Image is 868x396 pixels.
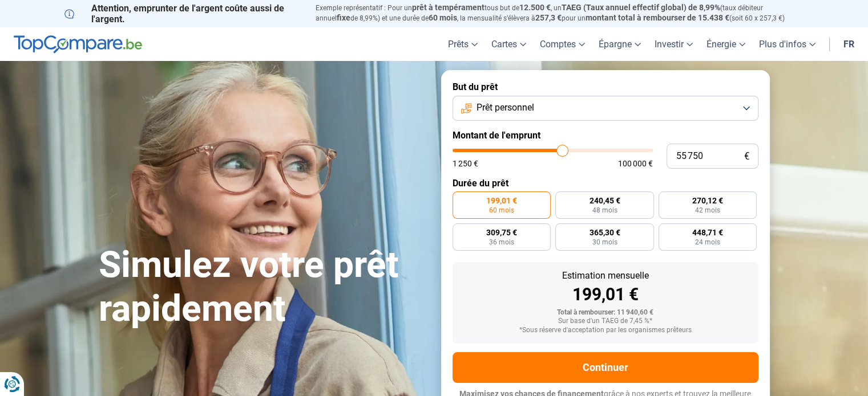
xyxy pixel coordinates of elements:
[533,27,592,61] a: Comptes
[477,101,534,114] span: Prêt personnel
[462,271,749,280] div: Estimation mensuelle
[316,3,804,23] p: Exemple représentatif : Pour un tous but de , un (taux débiteur annuel de 8,99%) et une durée de ...
[589,197,620,205] span: 240,45 €
[535,13,562,22] span: 257,3 €
[592,27,648,61] a: Épargne
[486,228,517,236] span: 309,75 €
[519,3,551,12] span: 12.500 €
[412,3,485,12] span: prêt à tempérament
[453,81,758,92] label: But du prêt
[648,27,700,61] a: Investir
[462,317,749,325] div: Sur base d'un TAEG de 7,45 %*
[453,130,758,141] label: Montant de l'emprunt
[485,27,533,61] a: Cartes
[562,3,720,12] span: TAEG (Taux annuel effectif global) de 8,99%
[592,239,617,246] span: 30 mois
[453,160,478,168] span: 1 250 €
[453,178,758,189] label: Durée du prêt
[64,3,302,25] p: Attention, emprunter de l'argent coûte aussi de l'argent.
[462,286,749,303] div: 199,01 €
[441,27,485,61] a: Prêts
[695,239,720,246] span: 24 mois
[589,228,620,236] span: 365,30 €
[586,13,729,22] span: montant total à rembourser de 15.438 €
[695,207,720,214] span: 42 mois
[462,326,749,334] div: *Sous réserve d'acceptation par les organismes prêteurs
[453,352,758,383] button: Continuer
[14,35,142,54] img: TopCompare
[429,13,457,22] span: 60 mois
[462,309,749,317] div: Total à rembourser: 11 940,60 €
[618,160,653,168] span: 100 000 €
[99,243,427,331] h1: Simulez votre prêt rapidement
[489,207,514,214] span: 60 mois
[692,228,723,236] span: 448,71 €
[592,207,617,214] span: 48 mois
[489,239,514,246] span: 36 mois
[453,96,758,121] button: Prêt personnel
[692,197,723,205] span: 270,12 €
[837,27,861,61] a: fr
[486,197,517,205] span: 199,01 €
[752,27,822,61] a: Plus d'infos
[337,13,350,22] span: fixe
[700,27,752,61] a: Énergie
[744,152,749,161] span: €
